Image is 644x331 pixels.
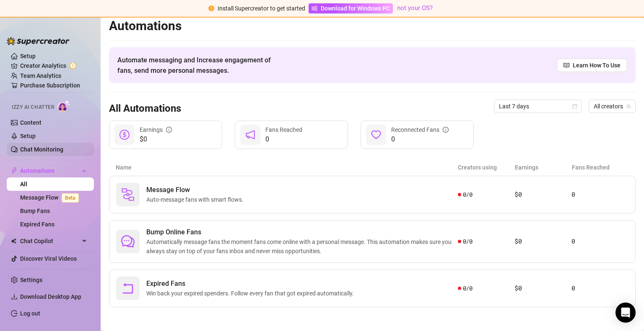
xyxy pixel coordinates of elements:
[20,293,81,300] span: Download Desktop App
[146,279,357,289] span: Expired Fans
[20,255,77,262] a: Discover Viral Videos
[594,100,631,113] span: All creators
[146,289,357,298] span: Win back your expired spenders. Follow every fan that got expired automatically.
[20,208,50,214] a: Bump Fans
[119,130,130,140] span: dollar
[12,103,54,111] span: Izzy AI Chatter
[463,284,473,293] span: 0 / 0
[321,4,390,13] span: Download for Windows PC
[371,130,381,140] span: heart
[109,18,636,34] h2: Automations
[443,127,449,133] span: info-circle
[20,277,42,283] a: Settings
[20,72,61,79] a: Team Analytics
[572,104,577,109] span: calendar
[626,104,631,109] span: team
[571,236,628,246] article: 0
[515,163,572,172] article: Earnings
[140,134,172,144] span: $0
[615,303,636,323] div: Open Intercom Messenger
[514,283,571,293] article: $0
[309,3,393,13] a: Download for Windows PC
[146,227,458,237] span: Bump Online Fans
[166,127,172,133] span: info-circle
[116,163,458,172] article: Name
[20,146,63,153] a: Chat Monitoring
[146,195,247,204] span: Auto-message fans with smart flows.
[499,100,577,113] span: Last 7 days
[391,134,449,144] span: 0
[312,5,317,11] span: windows
[146,185,247,195] span: Message Flow
[571,283,628,293] article: 0
[563,62,569,68] span: read
[20,181,27,187] a: All
[573,61,621,70] span: Learn How To Use
[218,5,305,12] span: Install Supercreator to get started
[571,190,628,200] article: 0
[20,234,80,248] span: Chat Copilot
[140,125,172,134] div: Earnings
[265,126,302,133] span: Fans Reached
[391,125,449,134] div: Reconnected Fans
[20,59,87,72] a: Creator Analytics exclamation-circle
[245,130,255,140] span: notification
[11,293,18,300] span: download
[208,5,214,11] span: exclamation-circle
[20,164,80,177] span: Automations
[117,55,279,76] span: Automate messaging and Increase engagement of fans, send more personal messages.
[20,119,42,126] a: Content
[20,221,55,228] a: Expired Fans
[20,82,80,89] a: Purchase Subscription
[572,163,629,172] article: Fans Reached
[121,235,135,248] span: comment
[514,236,571,246] article: $0
[57,100,70,112] img: AI Chatter
[463,237,473,246] span: 0 / 0
[20,133,36,139] a: Setup
[397,4,433,12] a: not your OS?
[121,282,135,295] span: rollback
[514,190,571,200] article: $0
[20,310,40,317] a: Log out
[146,237,458,256] span: Automatically message fans the moment fans come online with a personal message. This automation m...
[463,190,473,199] span: 0 / 0
[458,163,515,172] article: Creators using
[20,194,82,201] a: Message FlowBeta
[7,37,70,45] img: logo-BBDzfeDw.svg
[109,102,181,115] h3: All Automations
[121,188,135,201] img: svg%3e
[11,238,16,244] img: Chat Copilot
[557,59,627,72] a: Learn How To Use
[265,134,302,144] span: 0
[11,167,18,174] span: thunderbolt
[20,53,36,59] a: Setup
[62,193,79,203] span: Beta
